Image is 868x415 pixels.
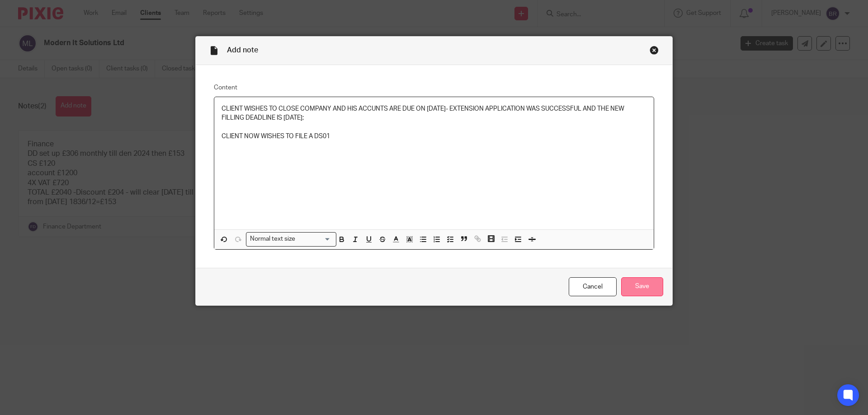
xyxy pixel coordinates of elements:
[569,277,617,297] a: Cancel
[650,46,659,55] div: Close this dialog window
[222,104,646,123] p: CLIENT WISHES TO CLOSE COMPANY AND HIS ACCUNTS ARE DUE ON [DATE]- EXTENSION APPLICATION WAS SUCCE...
[227,47,258,54] span: Add note
[214,83,654,92] label: Content
[222,132,646,141] p: CLIENT NOW WISHES TO FILE A DS01
[246,232,336,246] div: Search for option
[621,277,663,297] input: Save
[248,234,297,244] span: Normal text size
[298,234,331,244] input: Search for option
